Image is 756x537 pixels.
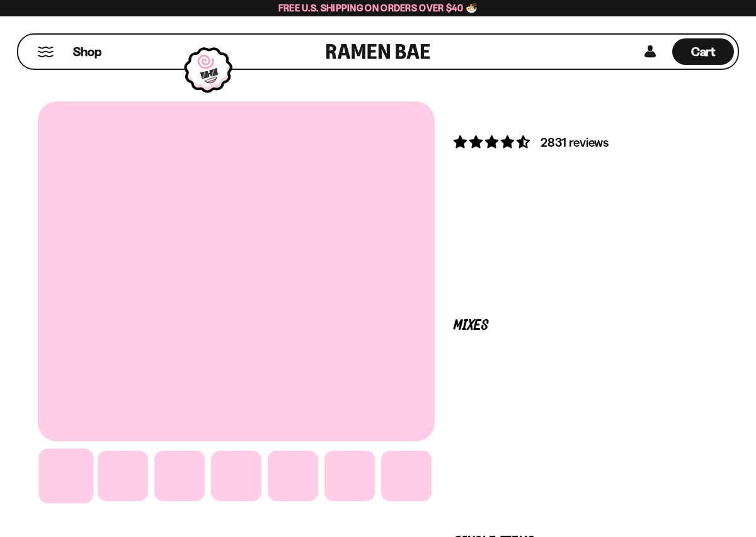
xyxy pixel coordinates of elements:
p: Mixes [454,320,699,332]
span: Cart [691,44,716,59]
a: Shop [73,38,101,65]
button: Mobile Menu Trigger [37,47,54,57]
div: Cart [672,35,734,69]
span: 2831 reviews [541,135,609,150]
span: 4.68 stars [454,134,532,150]
span: Shop [73,43,101,60]
span: Free U.S. Shipping on Orders over $40 🍜 [278,2,478,14]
